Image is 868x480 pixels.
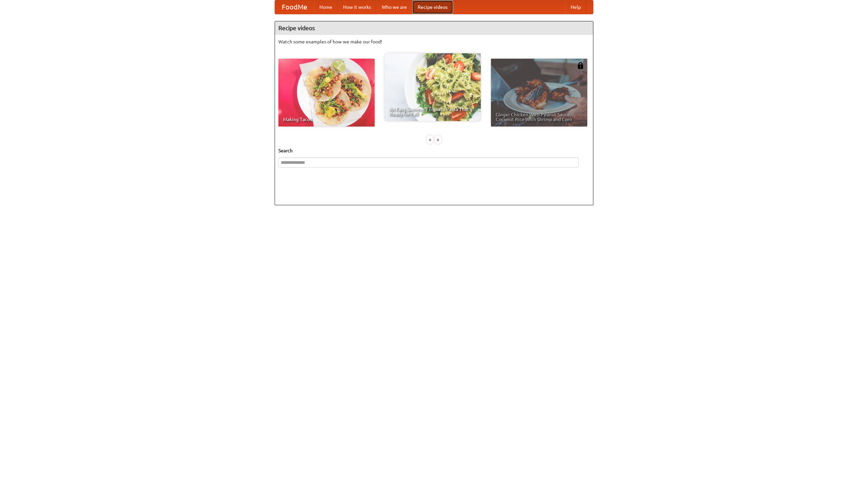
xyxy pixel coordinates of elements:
span: An Easy, Summery Tomato Pasta That's Ready for Fall [389,107,476,116]
a: Help [565,0,586,14]
h4: Recipe videos [275,21,593,35]
p: Watch some examples of how we make our food! [278,38,590,45]
h5: Search [278,147,590,154]
a: Who we are [376,0,412,14]
a: FoodMe [275,0,314,14]
a: How it works [338,0,376,14]
a: Recipe videos [412,0,453,14]
a: An Easy, Summery Tomato Pasta That's Ready for Fall [384,53,481,121]
a: Making Tacos [278,59,375,127]
span: Making Tacos [283,117,370,122]
a: Home [314,0,338,14]
img: 483408.png [577,62,584,69]
div: « [427,135,433,144]
div: » [435,135,441,144]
